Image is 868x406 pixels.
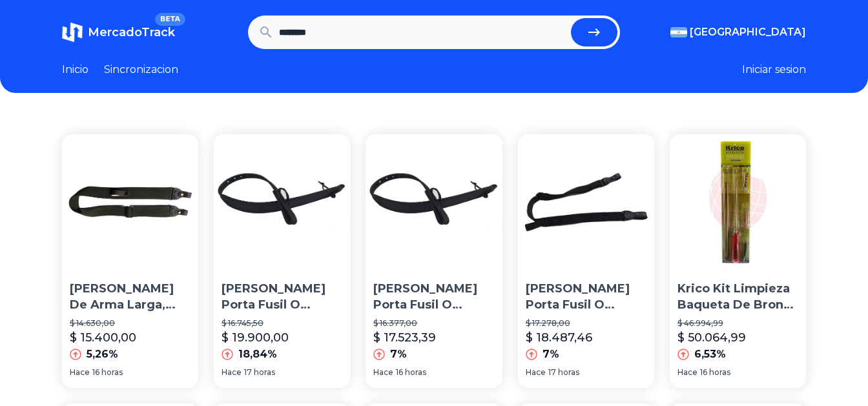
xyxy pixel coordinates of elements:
p: $ 16.377,00 [373,318,494,329]
img: MercadoTrack [62,22,83,43]
p: [PERSON_NAME] De Arma Larga, Fusil, Carabina, Escopeta, Aire Coihue [70,281,191,313]
img: Correa Porta Fusil O Carabina Houston 50mm. Reforzada [518,134,654,270]
img: Correa De Arma Larga, Fusil, Carabina, Escopeta, Aire Coihue [62,134,198,270]
p: Krico Kit Limpieza Baqueta De Bronce Carabina .22 [677,281,798,313]
p: $ 46.994,99 [677,318,798,329]
p: $ 50.064,99 [677,329,746,347]
img: Krico Kit Limpieza Baqueta De Bronce Carabina .22 [670,134,806,270]
a: MercadoTrackBETA [62,22,175,43]
a: Correa De Arma Larga, Fusil, Carabina, Escopeta, Aire Coihue[PERSON_NAME] De Arma Larga, Fusil, C... [62,134,198,388]
img: Correa Porta Fusil O Carabina Houston Mod. Cobra Reforzada [366,134,502,270]
p: 7% [542,347,559,362]
p: 7% [390,347,407,362]
p: 5,26% [87,347,118,362]
p: 18,84% [238,347,277,362]
span: 16 horas [396,367,426,378]
span: MercadoTrack [88,25,175,39]
p: $ 17.523,39 [373,329,436,347]
p: $ 15.400,00 [70,329,136,347]
span: BETA [155,13,185,26]
a: Correa Porta Fusil O Carabina Houston Mod. Cobra Reforzada[PERSON_NAME] Porta Fusil O Carabina Ho... [366,134,502,388]
button: Iniciar sesion [742,62,806,77]
span: Hace [526,367,546,378]
span: Hace [677,367,697,378]
p: [PERSON_NAME] Porta Fusil O Carabina Houston Mod. Cobra Reforzada [222,281,342,313]
p: [PERSON_NAME] Porta Fusil O Carabina Houston 50mm. Reforzada [526,281,646,313]
span: 16 horas [700,367,730,378]
p: $ 18.487,46 [526,329,592,347]
span: Hace [70,367,90,378]
span: 16 horas [92,367,123,378]
a: Inicio [62,62,88,77]
a: Correa Porta Fusil O Carabina Houston 50mm. Reforzada [PERSON_NAME] Porta Fusil O Carabina Housto... [518,134,654,388]
a: Krico Kit Limpieza Baqueta De Bronce Carabina .22 Krico Kit Limpieza Baqueta De Bronce Carabina .... [670,134,806,388]
img: Argentina [670,27,687,37]
img: Correa Porta Fusil O Carabina Houston Mod. Cobra Reforzada [214,134,350,270]
p: $ 14.630,00 [70,318,191,329]
span: [GEOGRAPHIC_DATA] [690,25,806,40]
p: 6,53% [694,347,726,362]
span: Hace [373,367,393,378]
p: $ 19.900,00 [222,329,289,347]
p: $ 16.745,50 [222,318,342,329]
span: Hace [222,367,242,378]
a: Sincronizacion [104,62,178,77]
button: [GEOGRAPHIC_DATA] [670,25,806,40]
p: [PERSON_NAME] Porta Fusil O Carabina Houston Mod. Cobra Reforzada [373,281,494,313]
a: Correa Porta Fusil O Carabina Houston Mod. Cobra Reforzada[PERSON_NAME] Porta Fusil O Carabina Ho... [214,134,350,388]
p: $ 17.278,00 [526,318,646,329]
span: 17 horas [548,367,579,378]
span: 17 horas [244,367,275,378]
